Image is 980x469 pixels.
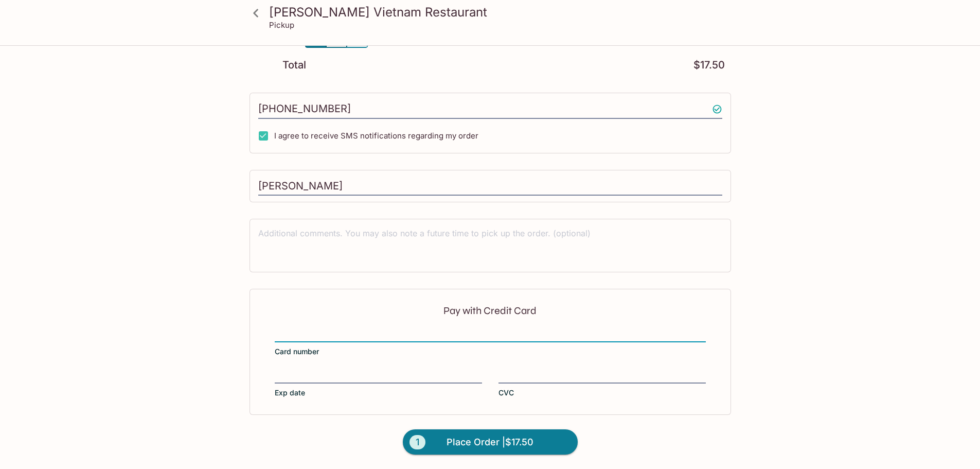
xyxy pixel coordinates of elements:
p: $17.50 [693,60,725,70]
iframe: Secure expiration date input frame [275,370,482,381]
span: I agree to receive SMS notifications regarding my order [274,131,478,141]
h3: [PERSON_NAME] Vietnam Restaurant [269,4,729,20]
input: Enter phone number [258,99,722,119]
p: Total [282,60,306,70]
span: 1 [409,435,425,449]
p: Pay with Credit Card [275,306,706,316]
iframe: Secure CVC input frame [498,370,706,381]
span: CVC [498,388,514,398]
span: Card number [275,346,319,357]
span: Place Order | $17.50 [447,434,533,450]
button: 1Place Order |$17.50 [403,429,578,455]
span: Exp date [275,388,305,398]
input: Enter first and last name [258,177,722,196]
iframe: Secure card number input frame [275,329,706,340]
p: Pickup [269,20,294,30]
